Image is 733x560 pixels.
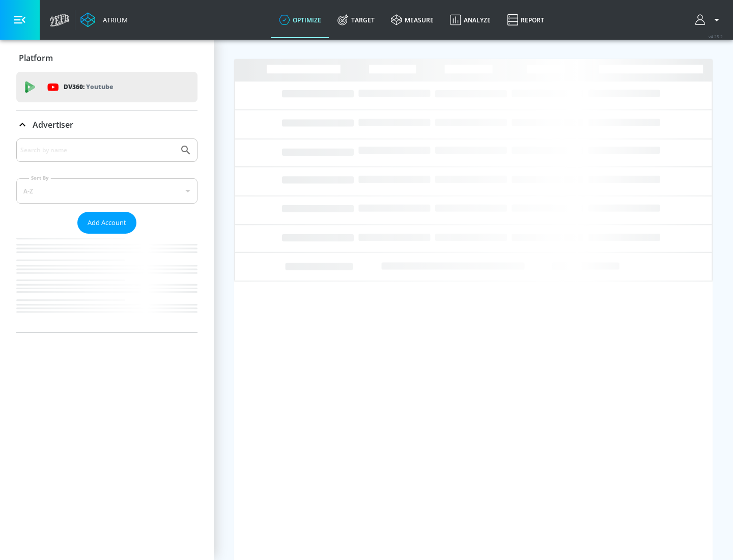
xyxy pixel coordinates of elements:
nav: list of Advertiser [16,234,198,332]
div: DV360: Youtube [16,72,198,102]
label: Sort By [29,175,51,181]
a: optimize [271,2,329,38]
a: Analyze [442,2,499,38]
span: Add Account [88,217,126,229]
div: Atrium [99,15,128,24]
p: Youtube [86,81,113,92]
a: Atrium [80,12,128,27]
span: v 4.25.2 [709,34,723,39]
div: A-Z [16,178,198,204]
p: DV360: [64,81,113,93]
p: Platform [19,52,53,64]
a: Report [499,2,552,38]
p: Advertiser [33,119,73,130]
div: Advertiser [16,138,198,332]
div: Advertiser [16,110,198,139]
input: Search by name [20,144,175,157]
button: Add Account [77,212,136,234]
div: Platform [16,44,198,72]
a: measure [383,2,442,38]
a: Target [329,2,383,38]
